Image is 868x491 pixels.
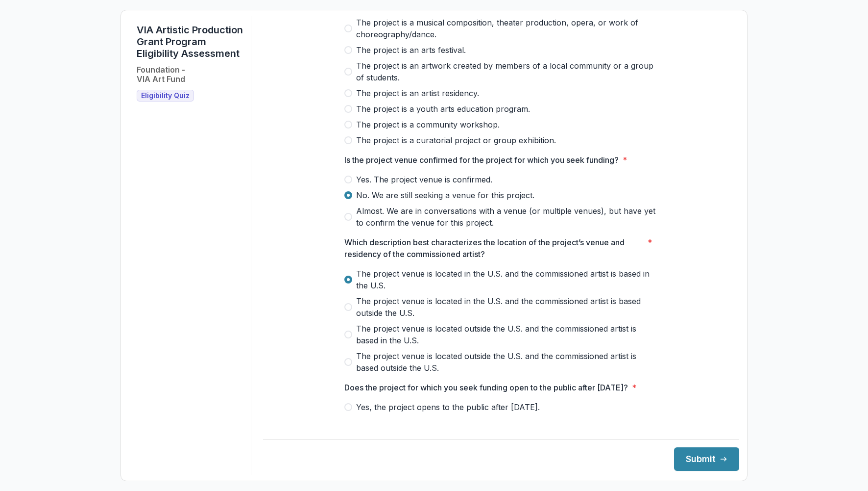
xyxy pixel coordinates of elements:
span: The project is a youth arts education program. [356,103,530,115]
span: The project is a musical composition, theater production, opera, or work of choreography/dance. [356,17,658,40]
span: The project is an arts festival. [356,44,466,56]
h2: Foundation - VIA Art Fund [137,65,185,84]
span: No. We are still seeking a venue for this project. [356,189,534,201]
p: Does the project for which you seek funding open to the public after [DATE]? [344,382,628,393]
span: The project is an artwork created by members of a local community or a group of students. [356,60,658,83]
span: The project is an artist residency. [356,87,479,99]
span: No, the project opens to the public before [DATE]. [356,417,546,429]
p: Which description best characterizes the location of the project’s venue and residency of the com... [344,236,644,260]
span: Yes. The project venue is confirmed. [356,174,492,185]
p: Is the project venue confirmed for the project for which you seek funding? [344,154,619,166]
span: Yes, the project opens to the public after [DATE]. [356,401,540,413]
span: Almost. We are in conversations with a venue (or multiple venues), but have yet to confirm the ve... [356,205,658,229]
span: The project venue is located outside the U.S. and the commissioned artist is based outside the U.S. [356,350,658,374]
button: Submit [674,447,739,471]
span: The project is a community workshop. [356,119,500,130]
span: The project is a curatorial project or group exhibition. [356,134,556,146]
span: The project venue is located in the U.S. and the commissioned artist is based in the U.S. [356,268,658,291]
span: The project venue is located in the U.S. and the commissioned artist is based outside the U.S. [356,295,658,319]
span: Eligibility Quiz [141,92,190,100]
h1: VIA Artistic Production Grant Program Eligibility Assessment [137,24,243,59]
span: The project venue is located outside the U.S. and the commissioned artist is based in the U.S. [356,323,658,346]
